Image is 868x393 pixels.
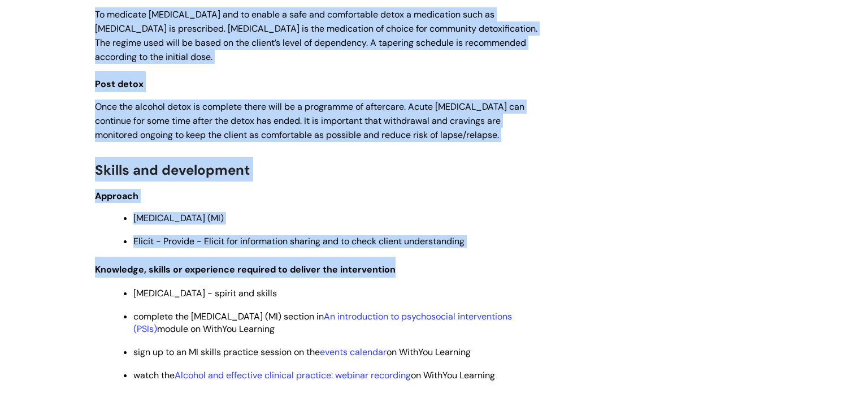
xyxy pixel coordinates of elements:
span: Skills and development [95,161,250,179]
span: sign up to an MI skills practice session on the on WithYou Learning [133,346,471,358]
span: [MEDICAL_DATA] (MI) [133,212,224,224]
span: Knowledge, skills or experience required to deliver the intervention [95,264,396,275]
span: Elicit - Provide - Elicit for information sharing and to check client understanding [133,235,465,247]
span: complete the [MEDICAL_DATA] (MI) section in module on WithYou Learning [133,310,512,335]
span: watch the on WithYou Learning [133,369,495,381]
span: Approach [95,190,138,202]
span: Once the alcohol detox is complete there will be a programme of aftercare. Acute [MEDICAL_DATA] c... [95,101,524,141]
a: Alcohol and effective clinical practice: webinar recording [175,369,411,381]
a: An introduction to psychosocial interventions (PSIs) [133,310,512,335]
span: [MEDICAL_DATA] - spirit and skills [133,287,277,299]
a: events calendar [320,346,387,358]
span: Post detox [95,78,144,90]
span: To medicate [MEDICAL_DATA] and to enable a safe and comfortable detox a medication such as [MEDIC... [95,8,537,62]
